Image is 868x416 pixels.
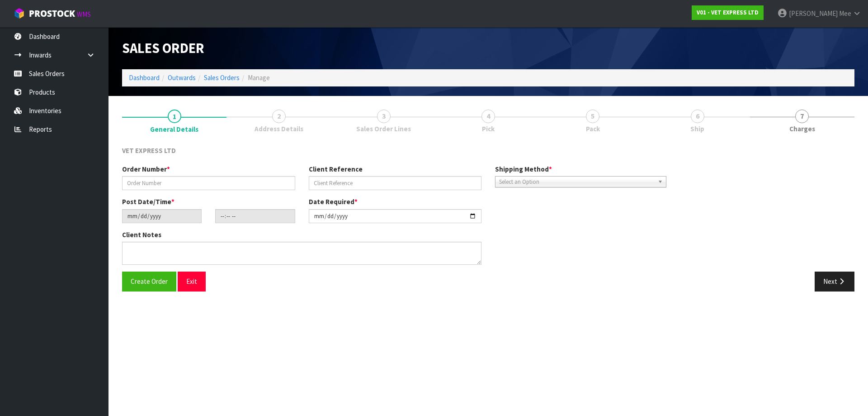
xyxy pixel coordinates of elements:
span: Pick [482,124,495,134]
span: VET EXPRESS LTD [122,146,176,155]
a: Sales Orders [204,73,240,82]
span: 1 [168,110,181,123]
label: Post Date/Time [122,197,175,206]
input: Client Reference [309,176,482,190]
span: Charges [789,124,815,134]
span: Sales Order Lines [356,124,411,134]
button: Create Order [122,272,176,291]
label: Client Reference [309,164,363,174]
label: Client Notes [122,230,161,239]
span: Create Order [131,277,168,286]
span: Select an Option [499,177,654,187]
input: Order Number [122,176,295,190]
img: cube-alt.png [14,8,25,19]
a: Outwards [168,73,196,82]
span: Mee [839,9,851,18]
strong: V01 - VET EXPRESS LTD [697,9,759,16]
label: Order Number [122,164,170,174]
span: 6 [691,110,704,123]
span: 7 [795,110,809,123]
span: General Details [150,124,198,134]
span: 2 [272,110,286,123]
span: Ship [690,124,704,134]
button: Exit [178,272,206,291]
span: 4 [481,110,495,123]
span: Pack [586,124,600,134]
label: Shipping Method [495,164,552,174]
small: WMS [77,10,91,19]
span: 3 [377,110,391,123]
span: Sales Order [122,39,204,57]
label: Date Required [309,197,358,206]
span: Manage [248,73,270,82]
span: ProStock [29,8,75,19]
a: Dashboard [129,73,160,82]
button: Next [815,272,854,291]
span: General Details [122,139,854,298]
span: [PERSON_NAME] [789,9,838,18]
span: Address Details [255,124,303,134]
span: 5 [586,110,599,123]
